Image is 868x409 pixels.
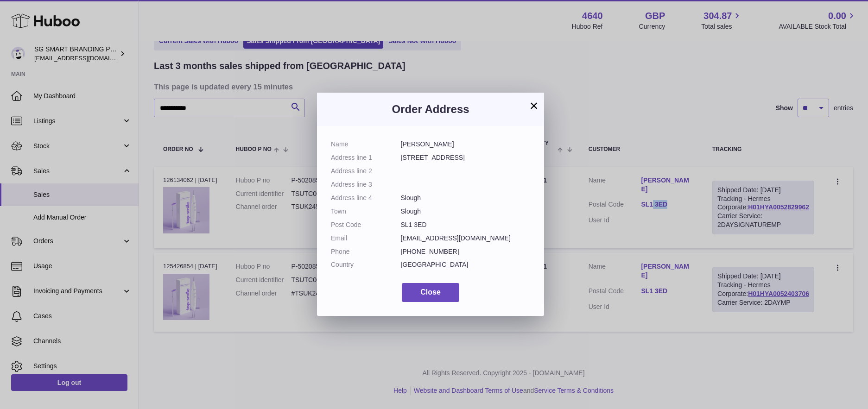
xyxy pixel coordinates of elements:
dt: Post Code [331,220,401,229]
dt: Address line 3 [331,180,401,189]
button: × [528,100,539,111]
button: Close [402,283,459,302]
dt: Address line 4 [331,194,401,202]
dt: Address line 2 [331,167,401,176]
dd: [PHONE_NUMBER] [401,247,531,256]
dt: Town [331,207,401,216]
dt: Phone [331,247,401,256]
dd: [STREET_ADDRESS] [401,153,531,162]
span: Close [420,288,441,296]
dd: [EMAIL_ADDRESS][DOMAIN_NAME] [401,234,531,243]
dt: Address line 1 [331,153,401,162]
dd: [PERSON_NAME] [401,140,531,149]
dd: Slough [401,207,531,216]
dd: SL1 3ED [401,220,531,229]
dt: Country [331,260,401,269]
dd: [GEOGRAPHIC_DATA] [401,260,531,269]
dt: Email [331,234,401,243]
h3: Order Address [331,102,530,117]
dd: Slough [401,194,531,202]
dt: Name [331,140,401,149]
